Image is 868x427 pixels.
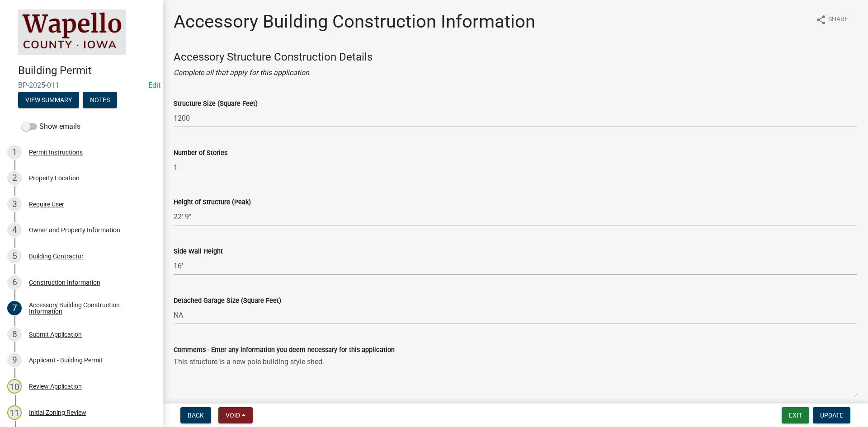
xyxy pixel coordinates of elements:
[174,150,227,156] label: Number of Stories
[174,11,535,33] h1: Accessory Building Construction Information
[820,412,843,419] span: Update
[816,14,826,25] i: share
[7,145,22,160] div: 1
[29,302,148,314] div: Accessory Building Construction Information
[83,97,117,104] wm-modal-confirm: Notes
[813,407,850,423] button: Update
[29,357,103,363] div: Applicant - Building Permit
[29,149,83,155] div: Permit Instructions
[174,51,857,64] h4: Accessory Structure Construction Details
[226,412,240,419] span: Void
[29,253,84,259] div: Building Contractor
[29,175,80,181] div: Property Location
[174,199,251,206] label: Height of Structure (Peak)
[18,9,126,55] img: Wapello County, Iowa
[7,275,22,290] div: 6
[174,347,395,353] label: Comments - Enter any information you deem necessary for this application
[782,407,809,423] button: Exit
[18,81,145,89] span: BP-2025-011
[7,327,22,342] div: 8
[174,101,258,107] label: Structure Size (Square Feet)
[7,197,22,211] div: 3
[29,279,100,286] div: Construction Information
[7,353,22,367] div: 9
[148,81,160,89] a: Edit
[7,249,22,263] div: 5
[7,171,22,185] div: 2
[7,379,22,394] div: 10
[18,92,79,108] button: View Summary
[218,407,253,423] button: Void
[29,201,64,207] div: Require User
[7,301,22,315] div: 7
[83,92,117,108] button: Notes
[18,64,156,77] h4: Building Permit
[808,11,855,28] button: shareShare
[22,121,80,132] label: Show emails
[29,409,86,416] div: Initial Zoning Review
[7,223,22,237] div: 4
[29,227,120,233] div: Owner and Property Information
[828,14,848,25] span: Share
[188,412,204,419] span: Back
[29,331,82,338] div: Submit Application
[174,298,281,304] label: Detached Garage Size (Square Feet)
[174,249,223,255] label: Side Wall Height
[7,405,22,420] div: 11
[180,407,211,423] button: Back
[148,81,160,89] wm-modal-confirm: Edit Application Number
[29,383,82,389] div: Review Application
[174,68,309,77] i: Complete all that apply for this application
[18,97,79,104] wm-modal-confirm: Summary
